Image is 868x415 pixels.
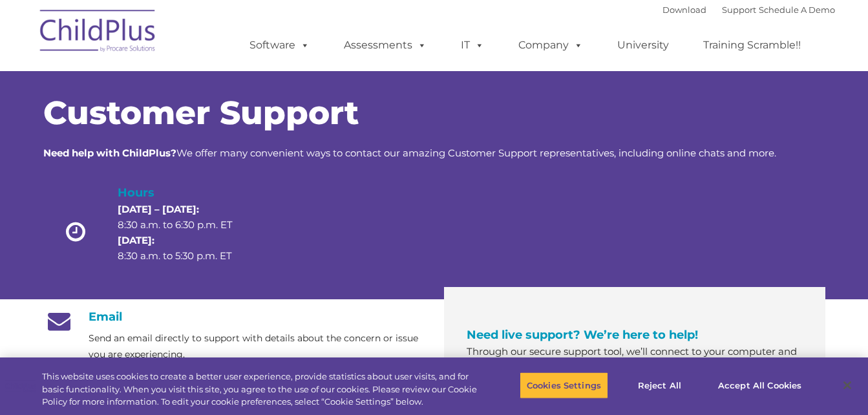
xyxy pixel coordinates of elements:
a: Assessments [331,32,439,58]
strong: [DATE] – [DATE]: [118,203,199,215]
strong: [DATE]: [118,234,154,246]
a: Software [237,32,323,58]
button: Reject All [619,372,700,399]
p: Send an email directly to support with details about the concern or issue you are experiencing. [89,330,425,363]
a: University [604,32,682,58]
a: Download [662,5,706,15]
span: Need live support? We’re here to help! [467,328,698,342]
button: Close [833,371,862,399]
span: We offer many convenient ways to contact our amazing Customer Support representatives, including ... [43,147,776,159]
a: Company [505,32,596,58]
p: 8:30 a.m. to 6:30 p.m. ET 8:30 a.m. to 5:30 p.m. ET [118,202,255,264]
div: This website uses cookies to create a better user experience, provide statistics about user visit... [42,370,478,409]
span: Customer Support [43,93,359,133]
a: Schedule A Demo [759,5,835,15]
img: ChildPlus by Procare Solutions [34,1,163,65]
a: Training Scramble!! [690,32,814,58]
font: | [662,5,835,15]
strong: Need help with ChildPlus? [43,147,176,159]
button: Cookies Settings [520,372,608,399]
h4: Email [43,310,425,324]
a: Support [722,5,756,15]
h4: Hours [118,184,255,202]
button: Accept All Cookies [711,372,809,399]
a: IT [448,32,497,58]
